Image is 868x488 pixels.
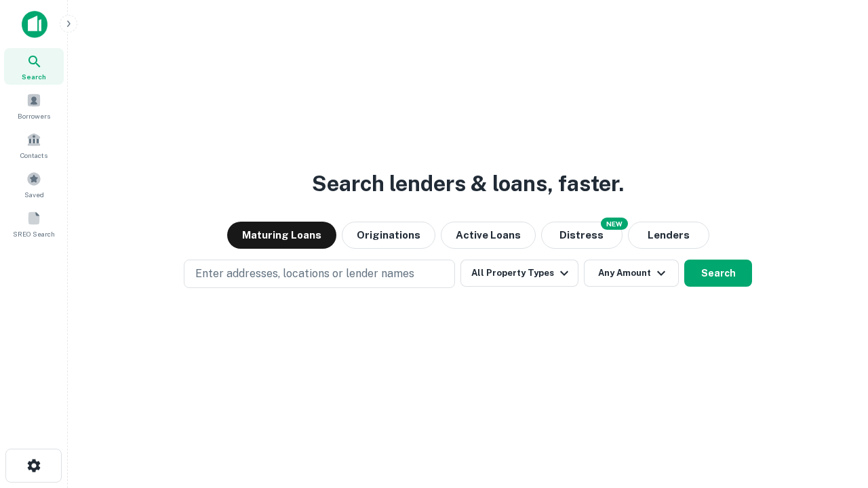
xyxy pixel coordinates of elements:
[601,218,628,230] div: NEW
[441,222,536,249] button: Active Loans
[684,260,752,287] button: Search
[20,150,47,161] span: Contacts
[460,260,578,287] button: All Property Types
[22,71,46,82] span: Search
[24,189,44,200] span: Saved
[628,222,709,249] button: Lenders
[227,222,336,249] button: Maturing Loans
[4,48,64,85] a: Search
[584,260,679,287] button: Any Amount
[13,228,55,239] span: SREO Search
[312,167,624,200] h3: Search lenders & loans, faster.
[4,166,64,203] a: Saved
[184,260,455,288] button: Enter addresses, locations or lender names
[342,222,435,249] button: Originations
[195,266,414,282] p: Enter addresses, locations or lender names
[541,222,623,249] button: Search distressed loans with lien and other non-mortgage details.
[4,127,64,163] a: Contacts
[18,110,50,121] span: Borrowers
[800,336,868,401] iframe: Chat Widget
[4,87,64,124] a: Borrowers
[22,11,47,38] img: capitalize-icon.png
[4,205,64,242] a: SREO Search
